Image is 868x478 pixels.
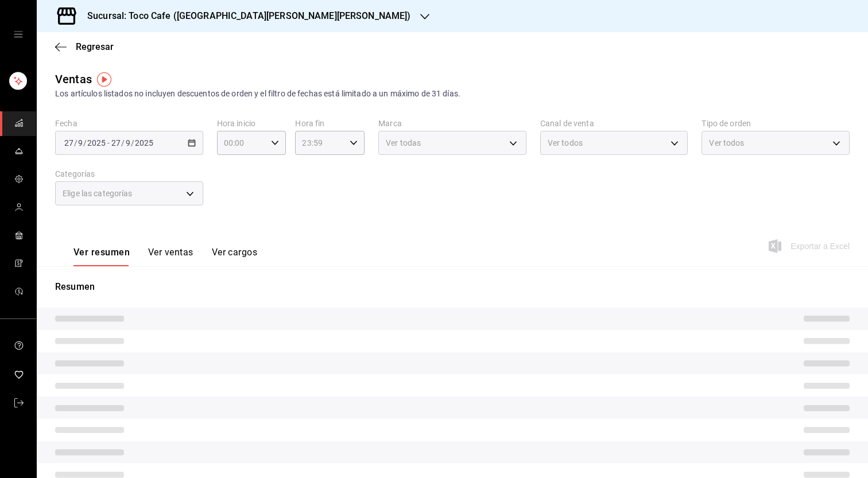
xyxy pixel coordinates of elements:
[131,138,134,147] span: /
[73,247,257,266] div: navigation tabs
[55,170,203,178] label: Categorías
[14,30,23,39] button: open drawer
[55,71,92,88] div: Ventas
[107,138,110,147] span: -
[125,138,131,147] input: --
[55,280,850,294] p: Resumen
[73,247,130,266] button: Ver resumen
[77,138,83,147] input: --
[63,188,133,199] span: Elige las categorías
[76,41,114,52] span: Regresar
[386,137,421,149] span: Ver todas
[217,119,286,127] label: Hora inicio
[148,247,193,266] button: Ver ventas
[709,137,744,149] span: Ver todos
[111,138,121,147] input: --
[295,119,365,127] label: Hora fin
[55,119,203,127] label: Fecha
[78,9,411,23] h3: Sucursal: Toco Cafe ([GEOGRAPHIC_DATA][PERSON_NAME][PERSON_NAME])
[74,138,77,147] span: /
[64,138,74,147] input: --
[540,119,688,127] label: Canal de venta
[378,119,526,127] label: Marca
[212,247,258,266] button: Ver cargos
[55,41,114,52] button: Regresar
[121,138,125,147] span: /
[702,119,850,127] label: Tipo de orden
[55,88,850,100] div: Los artículos listados no incluyen descuentos de orden y el filtro de fechas está limitado a un m...
[83,138,87,147] span: /
[87,138,106,147] input: ----
[548,137,583,149] span: Ver todos
[97,72,111,87] img: Tooltip marker
[134,138,154,147] input: ----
